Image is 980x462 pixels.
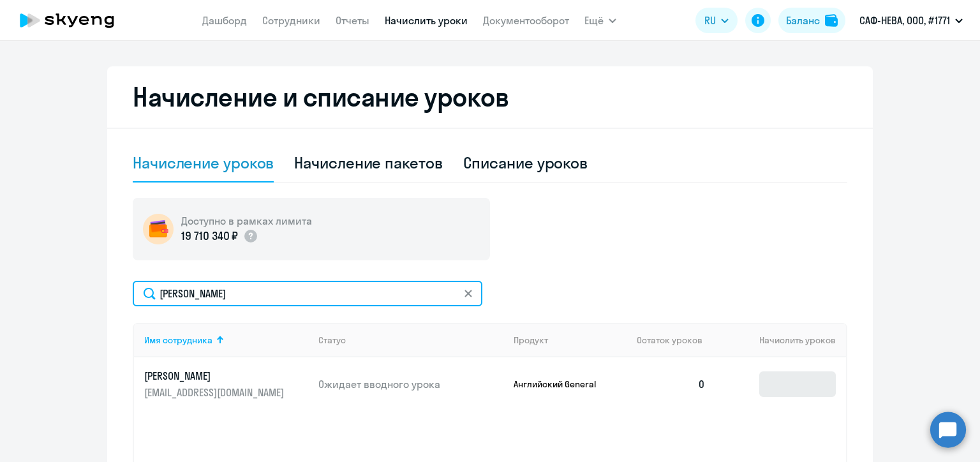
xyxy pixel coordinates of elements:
[144,334,308,346] div: Имя сотрудника
[294,153,442,173] div: Начисление пакетов
[144,334,212,346] div: Имя сотрудника
[318,334,346,346] div: Статус
[778,8,845,33] button: Балансbalance
[786,13,820,28] div: Баланс
[144,369,287,383] p: [PERSON_NAME]
[584,13,604,28] span: Ещё
[514,378,609,390] p: Английский General
[385,14,468,27] a: Начислить уроки
[704,13,716,28] span: RU
[181,228,238,244] p: 19 710 340 ₽
[514,334,548,346] div: Продукт
[336,14,369,27] a: Отчеты
[853,5,969,36] button: САФ-НЕВА, ООО, #1771
[133,153,274,173] div: Начисление уроков
[584,8,616,33] button: Ещё
[202,14,247,27] a: Дашборд
[144,369,308,399] a: [PERSON_NAME][EMAIL_ADDRESS][DOMAIN_NAME]
[627,357,716,411] td: 0
[514,334,627,346] div: Продукт
[637,334,702,346] span: Остаток уроков
[181,214,312,228] h5: Доступно в рамках лимита
[143,214,174,244] img: wallet-circle.png
[463,153,588,173] div: Списание уроков
[483,14,569,27] a: Документооборот
[144,385,287,399] p: [EMAIL_ADDRESS][DOMAIN_NAME]
[318,377,503,391] p: Ожидает вводного урока
[133,281,482,306] input: Поиск по имени, email, продукту или статусу
[716,323,846,357] th: Начислить уроков
[859,13,950,28] p: САФ-НЕВА, ООО, #1771
[133,82,847,112] h2: Начисление и списание уроков
[262,14,320,27] a: Сотрудники
[318,334,503,346] div: Статус
[825,14,838,27] img: balance
[637,334,716,346] div: Остаток уроков
[695,8,738,33] button: RU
